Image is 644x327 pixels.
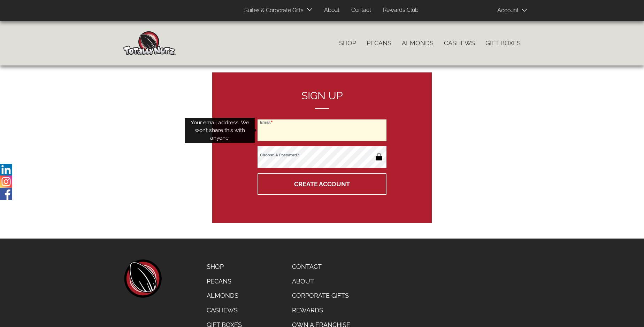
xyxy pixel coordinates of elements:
button: Create Account [258,173,386,195]
a: Shop [334,36,361,50]
a: home [123,259,162,298]
a: Rewards [287,303,355,318]
a: Pecans [201,274,247,289]
a: Gift Boxes [480,36,526,50]
a: Shop [201,259,247,274]
input: Email [258,119,386,141]
a: About [319,3,345,17]
a: Almonds [201,288,247,303]
a: Cashews [201,303,247,318]
a: Cashews [439,36,480,50]
img: Home [123,31,176,55]
div: Your email address. We won’t share this with anyone. [185,118,255,143]
a: Contact [287,259,355,274]
a: Suites & Corporate Gifts [239,4,306,17]
a: Corporate Gifts [287,288,355,303]
h2: Sign up [258,90,386,109]
a: Almonds [397,36,439,50]
a: About [287,274,355,289]
a: Contact [346,3,376,17]
a: Pecans [361,36,397,50]
a: Rewards Club [378,3,424,17]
